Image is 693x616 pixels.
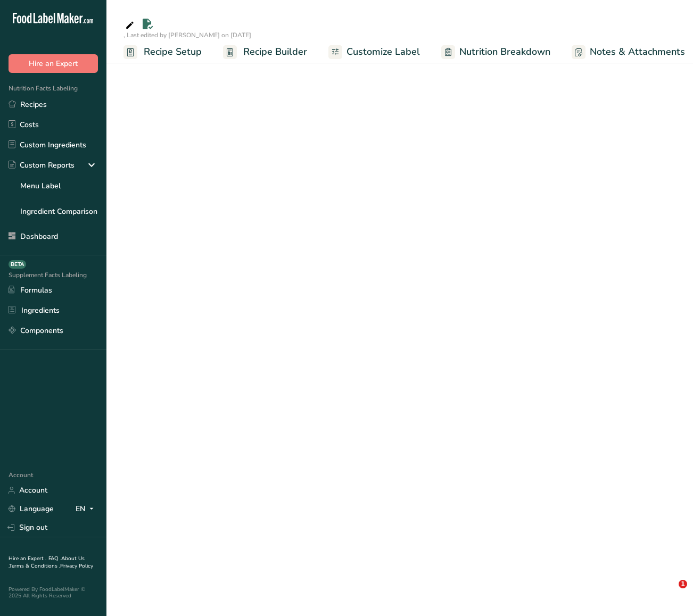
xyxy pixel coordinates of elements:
[123,31,251,39] span: , Last edited by [PERSON_NAME] on [DATE]
[572,40,685,64] a: Notes & Attachments
[9,260,26,269] div: BETA
[123,40,202,64] a: Recipe Setup
[243,45,307,59] span: Recipe Builder
[9,54,98,73] button: Hire an Expert
[9,500,54,518] a: Language
[9,586,98,599] div: Powered By FoodLabelMaker © 2025 All Rights Reserved
[144,45,202,59] span: Recipe Setup
[441,40,550,64] a: Nutrition Breakdown
[76,503,98,515] div: EN
[346,45,420,59] span: Customize Label
[9,555,46,562] a: Hire an Expert .
[223,40,307,64] a: Recipe Builder
[657,580,682,605] iframe: Intercom live chat
[590,45,685,59] span: Notes & Attachments
[9,555,85,570] a: About Us .
[9,562,60,570] a: Terms & Conditions .
[60,562,93,570] a: Privacy Policy
[48,555,61,562] a: FAQ .
[9,160,75,171] div: Custom Reports
[679,580,687,588] span: 1
[459,45,550,59] span: Nutrition Breakdown
[328,40,420,64] a: Customize Label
